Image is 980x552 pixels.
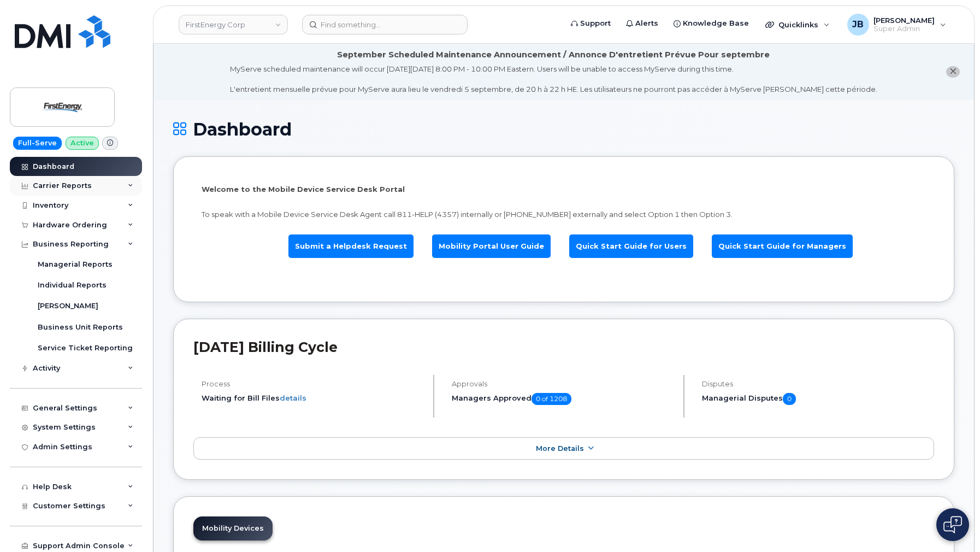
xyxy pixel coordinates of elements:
h2: [DATE] Billing Cycle [193,339,934,355]
h1: Dashboard [173,120,954,139]
h4: Approvals [452,380,674,388]
button: close notification [946,66,960,78]
h5: Managerial Disputes [702,393,934,405]
p: Welcome to the Mobile Device Service Desk Portal [202,184,926,195]
span: 0 [783,393,796,405]
h4: Process [202,380,424,388]
li: Waiting for Bill Files [202,393,424,403]
span: 0 of 1208 [532,393,571,405]
a: details [280,394,306,402]
a: Quick Start Guide for Managers [712,234,853,258]
div: September Scheduled Maintenance Announcement / Annonce D'entretient Prévue Pour septembre [337,49,770,61]
a: Quick Start Guide for Users [569,234,693,258]
img: Open chat [943,516,962,533]
p: To speak with a Mobile Device Service Desk Agent call 811-HELP (4357) internally or [PHONE_NUMBER... [202,209,926,220]
h5: Managers Approved [452,393,674,405]
div: MyServe scheduled maintenance will occur [DATE][DATE] 8:00 PM - 10:00 PM Eastern. Users will be u... [230,64,877,95]
a: Mobility Devices [193,516,273,541]
h4: Disputes [702,380,934,388]
a: Mobility Portal User Guide [432,234,551,258]
span: More Details [536,444,584,453]
a: Submit a Helpdesk Request [288,234,414,258]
